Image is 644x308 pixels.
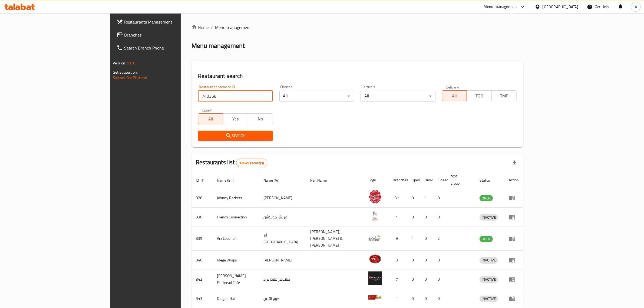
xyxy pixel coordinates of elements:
span: Yes [225,115,246,123]
td: 0 [407,251,420,270]
td: 0 [433,208,446,227]
td: 0 [420,227,433,251]
td: 1 [420,188,433,208]
div: Total records count [236,159,267,167]
th: Logo [364,172,388,188]
div: Menu-management [484,4,517,10]
span: Search Branch Phone [124,45,213,51]
td: 0 [407,208,420,227]
img: Sandella's Flatbread Cafe [368,271,382,285]
td: 0 [420,208,433,227]
span: INACTIVE [480,214,498,221]
span: ID [196,177,206,184]
span: TGO [469,92,490,100]
span: No [250,115,271,123]
div: Export file [508,156,521,169]
span: Name (Ar) [263,177,286,184]
button: TGO [467,90,492,101]
a: Support.OpsPlatform [113,74,147,81]
td: Johnny Rockets [213,188,259,208]
div: Menu [509,257,519,263]
span: OPEN [480,195,493,201]
span: Version: [113,60,126,67]
div: All [279,91,354,101]
td: فرنش كونكشن [259,208,306,227]
span: Menu management [215,24,251,31]
td: French Connection [213,208,259,227]
td: 0 [407,188,420,208]
div: [GEOGRAPHIC_DATA] [543,4,578,10]
img: French Connection [368,209,382,223]
td: 1 [388,208,407,227]
div: Menu [509,214,519,220]
img: Arz Lebanon [368,231,382,244]
th: Busy [420,172,433,188]
span: All [200,115,221,123]
span: Get support on: [113,69,138,76]
td: Arz Lebanon [213,227,259,251]
span: POS group [451,173,469,186]
th: Open [407,172,420,188]
input: Search for restaurant name or ID.. [198,91,273,101]
span: Name (En) [217,177,241,184]
span: Search [202,132,268,139]
div: Menu [509,195,519,201]
td: سانديلاز فلات براد [259,270,306,289]
td: 2 [433,227,446,251]
button: All [442,90,467,101]
span: Branches [124,32,213,38]
button: Yes [223,113,248,124]
td: 0 [433,270,446,289]
td: 0 [433,251,446,270]
img: Dragon Hut [368,291,382,304]
a: Search Branch Phone [112,41,218,54]
th: Branches [388,172,407,188]
span: Restaurants Management [124,19,213,25]
td: 0 [433,188,446,208]
h2: Restaurants list [196,158,267,167]
td: 3 [388,251,407,270]
td: Mega Wraps [213,251,259,270]
div: All [361,91,435,101]
span: OPEN [480,236,493,242]
td: 1 [407,227,420,251]
div: Menu [509,276,519,283]
span: A [635,4,637,10]
button: Search [198,131,273,141]
span: INACTIVE [480,257,498,263]
td: 7 [388,270,407,289]
span: INACTIVE [480,276,498,283]
h2: Restaurant search [198,72,517,80]
td: 0 [420,251,433,270]
nav: breadcrumb [191,24,523,31]
div: INACTIVE [480,257,498,264]
button: No [248,113,273,124]
button: All [198,113,223,124]
td: [PERSON_NAME] Flatbread Cafe [213,270,259,289]
span: Ref. Name [311,177,334,184]
span: INACTIVE [480,296,498,302]
h2: Menu management [191,41,245,50]
div: OPEN [480,236,493,242]
td: [PERSON_NAME] [259,251,306,270]
img: Johnny Rockets [368,190,382,204]
span: 1.0.0 [127,60,135,67]
th: Action [504,172,523,188]
td: 37 [388,188,407,208]
div: Menu [509,235,519,242]
span: 41049 record(s) [236,160,267,166]
td: 0 [420,270,433,289]
span: All [444,92,465,100]
td: أرز [GEOGRAPHIC_DATA] [259,227,306,251]
a: Branches [112,28,218,41]
td: 0 [407,270,420,289]
div: OPEN [480,195,493,201]
a: Restaurants Management [112,15,218,28]
label: Upsell [202,108,212,112]
th: Closed [433,172,446,188]
img: Mega Wraps [368,252,382,266]
span: TMP [494,92,514,100]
